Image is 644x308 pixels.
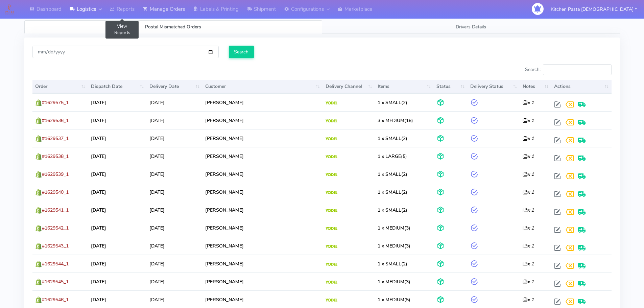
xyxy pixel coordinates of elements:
span: (2) [378,189,407,195]
td: [DATE] [147,201,202,219]
span: #1629536_1 [42,117,69,124]
img: Yodel [326,173,337,176]
td: [DATE] [147,129,202,147]
span: 3 x MEDIUM [378,117,404,124]
span: #1629541_1 [42,207,69,213]
span: (18) [378,117,413,124]
span: 1 x MEDIUM [378,243,404,249]
img: Yodel [326,119,337,123]
th: Order: activate to sort column ascending [32,80,88,93]
span: (5) [378,297,410,303]
td: [PERSON_NAME] [202,111,323,129]
td: [PERSON_NAME] [202,273,323,290]
td: [PERSON_NAME] [202,255,323,273]
span: #1629546_1 [42,297,69,303]
img: Yodel [326,155,337,159]
td: [DATE] [88,219,147,237]
td: [PERSON_NAME] [202,93,323,111]
span: #1629539_1 [42,171,69,177]
td: [DATE] [88,165,147,183]
span: (3) [378,279,410,285]
span: #1629543_1 [42,243,69,249]
i: x 1 [523,135,534,142]
th: Dispatch Date: activate to sort column ascending [88,80,147,93]
img: Yodel [326,281,337,284]
td: [DATE] [147,111,202,129]
td: [DATE] [88,111,147,129]
span: (2) [378,99,407,106]
td: [DATE] [147,165,202,183]
img: Yodel [326,209,337,212]
td: [DATE] [88,273,147,290]
i: x 1 [523,297,534,303]
td: [DATE] [147,237,202,255]
span: #1629537_1 [42,135,69,142]
img: Yodel [326,191,337,194]
i: x 1 [523,243,534,249]
td: [PERSON_NAME] [202,219,323,237]
td: [DATE] [88,255,147,273]
i: x 1 [523,279,534,285]
i: x 1 [523,153,534,160]
img: Yodel [326,263,337,266]
td: [DATE] [88,129,147,147]
i: x 1 [523,99,534,106]
span: 1 x LARGE [378,153,401,160]
i: x 1 [523,207,534,213]
td: [DATE] [147,147,202,165]
span: (2) [378,171,407,177]
span: 1 x MEDIUM [378,225,404,231]
td: [DATE] [88,201,147,219]
span: 1 x SMALL [378,171,401,177]
th: Delivery Channel: activate to sort column ascending [323,80,375,93]
td: [DATE] [147,183,202,201]
td: [DATE] [147,255,202,273]
span: (5) [378,153,407,160]
span: (2) [378,261,407,267]
td: [PERSON_NAME] [202,183,323,201]
i: x 1 [523,261,534,267]
td: [DATE] [88,237,147,255]
span: 1 x MEDIUM [378,279,404,285]
img: Yodel [326,299,337,302]
td: [DATE] [147,273,202,290]
th: Delivery Date: activate to sort column ascending [147,80,202,93]
td: [DATE] [147,219,202,237]
ul: Tabs [24,20,620,33]
td: [PERSON_NAME] [202,237,323,255]
td: [PERSON_NAME] [202,201,323,219]
th: Delivery Status: activate to sort column ascending [468,80,520,93]
td: [DATE] [147,93,202,111]
i: x 1 [523,225,534,231]
span: 1 x SMALL [378,189,401,195]
td: [PERSON_NAME] [202,129,323,147]
button: Kitchen Pasta [DEMOGRAPHIC_DATA] [546,2,642,16]
th: Customer: activate to sort column ascending [202,80,323,93]
span: 1 x MEDIUM [378,297,404,303]
span: #1629575_1 [42,99,69,106]
span: #1629542_1 [42,225,69,231]
td: [PERSON_NAME] [202,147,323,165]
label: Search: [525,64,612,75]
img: Yodel [326,245,337,248]
td: [DATE] [88,147,147,165]
th: Notes: activate to sort column ascending [520,80,551,93]
span: (3) [378,243,410,249]
span: #1629538_1 [42,153,69,160]
span: Drivers Details [456,24,486,30]
img: Yodel [326,101,337,105]
img: Yodel [326,227,337,230]
i: x 1 [523,117,534,124]
span: (2) [378,207,407,213]
span: #1629544_1 [42,261,69,267]
span: 1 x SMALL [378,207,401,213]
td: [PERSON_NAME] [202,165,323,183]
span: Postal Mismatched Orders [145,24,201,30]
span: 1 x SMALL [378,99,401,106]
th: Status: activate to sort column ascending [434,80,468,93]
td: [DATE] [88,183,147,201]
span: #1629545_1 [42,279,69,285]
i: x 1 [523,189,534,195]
span: 1 x SMALL [378,135,401,142]
input: Search [229,46,254,58]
